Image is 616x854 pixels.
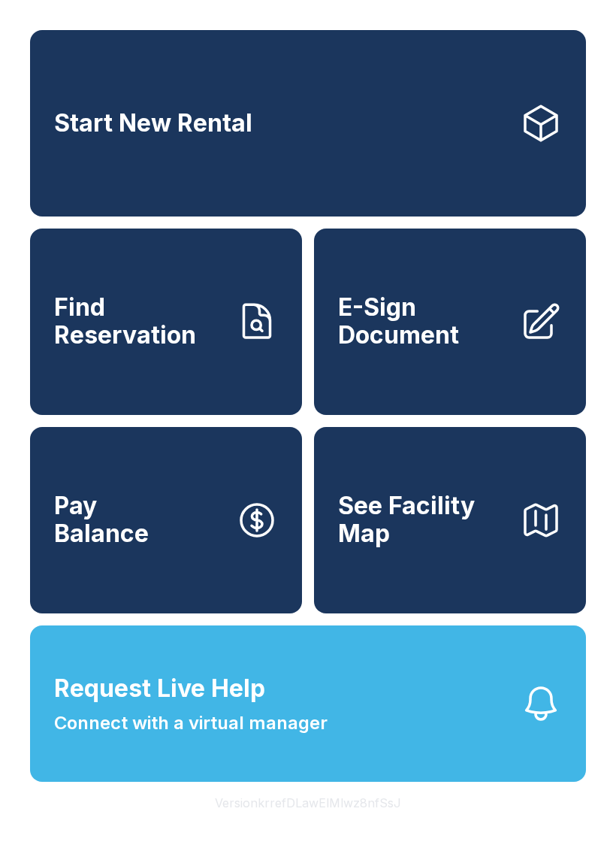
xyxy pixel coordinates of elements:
button: See Facility Map [314,427,586,613]
button: PayBalance [30,427,302,613]
span: Request Live Help [54,671,265,707]
button: Request Live HelpConnect with a virtual manager [30,625,586,782]
button: VersionkrrefDLawElMlwz8nfSsJ [203,782,413,824]
span: Pay Balance [54,492,149,547]
span: Start New Rental [54,110,252,138]
span: Connect with a virtual manager [54,710,328,737]
a: E-Sign Document [314,229,586,415]
span: Find Reservation [54,294,224,349]
span: See Facility Map [338,492,508,547]
a: Start New Rental [30,30,586,217]
span: E-Sign Document [338,294,508,349]
a: Find Reservation [30,229,302,415]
